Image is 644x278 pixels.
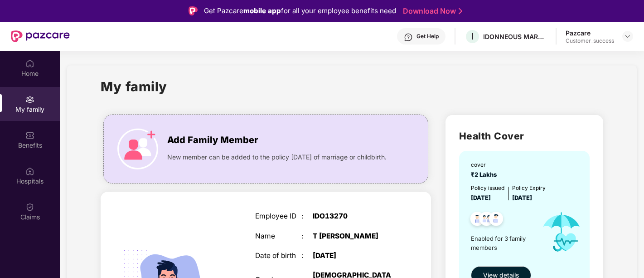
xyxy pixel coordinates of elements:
div: IDONNEOUS MARKETING SERVICES PRIVATE LIMITED ( [GEOGRAPHIC_DATA]) [483,32,547,41]
div: Policy Expiry [512,184,546,193]
span: Enabled for 3 family members [471,234,534,253]
div: [DATE] [313,252,393,260]
div: : [301,232,313,240]
span: I [471,31,474,42]
div: Employee ID [255,212,301,220]
img: svg+xml;base64,PHN2ZyBpZD0iSG9tZSIgeG1sbnM9Imh0dHA6Ly93d3cudzMub3JnLzIwMDAvc3ZnIiB3aWR0aD0iMjAiIG... [25,59,34,68]
img: svg+xml;base64,PHN2ZyBpZD0iRHJvcGRvd24tMzJ4MzIiIHhtbG5zPSJodHRwOi8vd3d3LnczLm9yZy8yMDAwL3N2ZyIgd2... [624,33,631,40]
img: svg+xml;base64,PHN2ZyB3aWR0aD0iMjAiIGhlaWdodD0iMjAiIHZpZXdCb3g9IjAgMCAyMCAyMCIgZmlsbD0ibm9uZSIgeG... [25,95,34,104]
div: Pazcare [566,29,614,37]
img: svg+xml;base64,PHN2ZyB4bWxucz0iaHR0cDovL3d3dy53My5vcmcvMjAwMC9zdmciIHdpZHRoPSI0OC45NDMiIGhlaWdodD... [466,209,489,231]
img: svg+xml;base64,PHN2ZyB4bWxucz0iaHR0cDovL3d3dy53My5vcmcvMjAwMC9zdmciIHdpZHRoPSI0OC45MTUiIGhlaWdodD... [475,209,498,231]
div: Policy issued [471,184,504,193]
img: svg+xml;base64,PHN2ZyBpZD0iSGVscC0zMngzMiIgeG1sbnM9Imh0dHA6Ly93d3cudzMub3JnLzIwMDAvc3ZnIiB3aWR0aD... [404,33,413,42]
div: Name [255,232,301,240]
div: IDO13270 [313,212,393,220]
div: Date of birth [255,252,301,260]
span: New member can be added to the policy [DATE] of marriage or childbirth. [167,152,387,162]
div: Get Pazcare for all your employee benefits need [204,5,396,16]
img: Logo [189,6,198,15]
img: svg+xml;base64,PHN2ZyBpZD0iQmVuZWZpdHMiIHhtbG5zPSJodHRwOi8vd3d3LnczLm9yZy8yMDAwL3N2ZyIgd2lkdGg9Ij... [25,131,34,140]
h2: Health Cover [459,129,590,144]
img: svg+xml;base64,PHN2ZyBpZD0iSG9zcGl0YWxzIiB4bWxucz0iaHR0cDovL3d3dy53My5vcmcvMjAwMC9zdmciIHdpZHRoPS... [25,167,34,176]
span: [DATE] [471,194,491,201]
div: : [301,212,313,220]
div: Get Help [416,33,439,40]
div: : [301,252,313,260]
img: icon [534,203,589,262]
div: Customer_success [566,37,614,45]
img: svg+xml;base64,PHN2ZyBpZD0iQ2xhaW0iIHhtbG5zPSJodHRwOi8vd3d3LnczLm9yZy8yMDAwL3N2ZyIgd2lkdGg9IjIwIi... [25,203,34,212]
img: New Pazcare Logo [11,30,70,42]
a: Download Now [403,6,460,16]
span: ₹2 Lakhs [471,171,499,178]
div: cover [471,161,499,169]
span: [DATE] [512,194,532,201]
img: Stroke [459,6,462,16]
span: Add Family Member [167,133,258,147]
img: svg+xml;base64,PHN2ZyB4bWxucz0iaHR0cDovL3d3dy53My5vcmcvMjAwMC9zdmciIHdpZHRoPSI0OC45NDMiIGhlaWdodD... [485,209,507,231]
img: icon [117,129,158,169]
strong: mobile app [243,6,281,15]
div: T [PERSON_NAME] [313,232,393,240]
h1: My family [101,76,167,97]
